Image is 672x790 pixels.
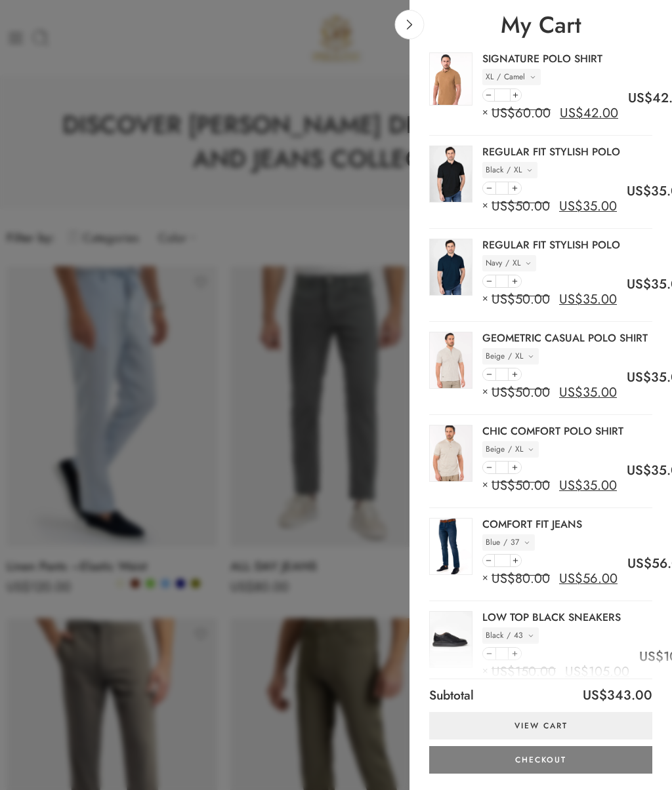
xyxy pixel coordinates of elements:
[565,662,589,681] span: US$
[494,555,511,566] input: Product quantity
[492,569,515,588] span: US$
[495,648,509,660] input: Product quantity
[559,569,583,588] span: US$
[492,569,550,588] bdi: 80.00
[515,443,523,456] p: XL
[482,239,620,251] a: REGULAR FIT STYLISH POLO
[492,290,550,309] bdi: 50.00
[495,462,509,473] input: Product quantity
[583,686,607,705] span: US$
[482,567,621,591] div: ×
[486,350,505,363] p: Beige
[639,647,663,666] span: US$
[559,290,617,309] bdi: 35.00
[486,257,502,269] p: Navy
[495,368,509,380] input: Product quantity
[482,425,623,437] a: CHIC COMFORT POLO SHIRT
[492,197,515,216] span: US$
[627,368,651,387] span: US$
[511,536,519,549] p: 37
[560,104,618,123] bdi: 42.00
[504,71,525,83] p: Camel
[514,629,523,642] p: 43
[492,476,515,495] span: US$
[486,536,500,549] p: Blue
[559,476,583,495] span: US$
[560,104,583,123] span: US$
[429,746,652,774] a: Checkout
[486,629,503,642] p: Black
[482,102,621,125] div: ×
[514,164,522,176] p: XL
[559,197,583,216] span: US$
[559,569,618,588] bdi: 56.00
[495,275,509,287] input: Product quantity
[482,332,648,344] a: GEOMETRIC CASUAL POLO SHIRT
[559,383,617,402] bdi: 35.00
[515,350,523,363] p: XL
[492,662,515,681] span: US$
[559,290,583,309] span: US$
[492,662,556,681] bdi: 150.00
[482,381,620,405] div: ×
[492,383,515,402] span: US$
[492,104,551,123] bdi: 60.00
[492,476,550,495] bdi: 50.00
[494,89,511,101] input: Product quantity
[486,443,505,456] p: Beige
[627,182,651,201] span: US$
[492,104,515,123] span: US$
[429,686,474,704] span: Subtotal
[482,146,620,158] a: REGULAR FIT STYLISH POLO
[559,383,583,402] span: US$
[492,383,550,402] bdi: 50.00
[482,52,602,65] a: SIGNATURE POLO SHIRT
[409,10,672,39] span: My Cart
[628,89,652,108] span: US$
[513,257,520,269] p: XL
[565,662,629,681] bdi: 105.00
[492,290,515,309] span: US$
[627,554,652,573] span: US$
[486,71,493,83] p: XL
[492,197,550,216] bdi: 50.00
[627,461,651,480] span: US$
[429,712,652,740] a: View cart
[559,197,617,216] bdi: 35.00
[627,275,651,294] span: US$
[482,518,582,530] a: COMFORT FIT JEANS
[482,660,633,684] div: ×
[495,182,509,194] input: Product quantity
[482,611,621,623] a: LOW TOP BLACK SNEAKERS
[482,195,620,218] div: ×
[486,164,503,176] p: Black
[482,474,620,498] div: ×
[559,476,617,495] bdi: 35.00
[583,686,652,705] bdi: 343.00
[482,288,620,311] div: ×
